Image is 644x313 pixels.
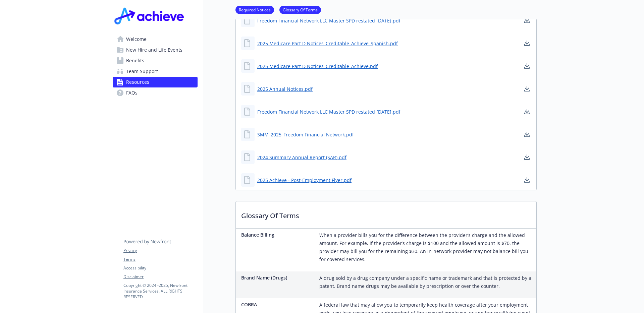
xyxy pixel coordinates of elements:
a: Accessibility [123,265,197,271]
p: COBRA [241,301,308,308]
a: Glossary Of Terms [279,6,321,13]
a: Freedom Financial Network LLC Master SPD restated [DATE].pdf [257,17,400,24]
a: 2025 Medicare Part D Notices_Creditable_Achieve.pdf [257,63,378,70]
a: download document [523,39,531,47]
a: Disclaimer [123,274,197,280]
span: Benefits [126,55,144,66]
p: When a provider bills you for the difference between the provider’s charge and the allowed amount... [319,231,534,263]
span: New Hire and Life Events [126,45,182,55]
a: download document [523,130,531,138]
span: Welcome [126,34,147,45]
a: SMM_2025_Freedom Financial Network.pdf [257,131,354,138]
p: Copyright © 2024 - 2025 , Newfront Insurance Services, ALL RIGHTS RESERVED [123,283,197,300]
a: FAQs [113,87,198,98]
p: Balance Billing [241,231,308,238]
a: 2024 Summary Annual Report (SAR).pdf [257,154,346,161]
p: Glossary Of Terms [236,201,536,226]
a: download document [523,176,531,184]
a: download document [523,108,531,116]
a: download document [523,62,531,70]
a: Freedom Financial Network LLC Master SPD restated [DATE].pdf [257,108,400,115]
a: 2025 Medicare Part D Notices_Creditable_Achieve_Spanish.pdf [257,40,398,47]
a: download document [523,85,531,93]
p: Brand Name (Drugs) [241,274,308,281]
span: Team Support [126,66,158,77]
span: Resources [126,77,149,87]
a: 2025 Achieve - Post-Employment Flyer.pdf [257,177,352,184]
a: download document [523,16,531,24]
p: A drug sold by a drug company under a specific name or trademark and that is protected by a paten... [319,274,534,290]
a: Resources [113,77,198,87]
a: 2025 Annual Notices.pdf [257,85,313,92]
a: download document [523,153,531,161]
a: Welcome [113,34,198,45]
a: Required Notices [235,6,274,13]
a: Terms [123,256,197,262]
a: Benefits [113,55,198,66]
a: Privacy [123,248,197,254]
a: New Hire and Life Events [113,45,198,55]
a: Team Support [113,66,198,77]
span: FAQs [126,87,138,98]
